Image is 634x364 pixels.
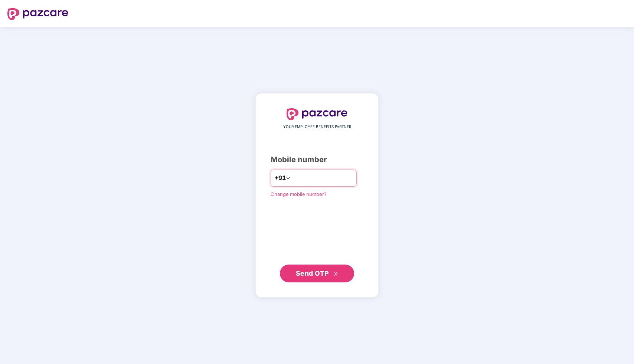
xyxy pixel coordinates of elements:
span: Send OTP [296,269,329,277]
div: Mobile number [271,154,363,165]
span: double-right [334,272,339,276]
button: Send OTPdouble-right [280,265,354,282]
span: down [286,176,290,180]
img: logo [7,8,68,20]
span: +91 [275,173,286,183]
img: logo [287,108,347,120]
span: YOUR EMPLOYEE BENEFITS PARTNER [283,124,351,130]
a: Change mobile number? [271,191,327,197]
